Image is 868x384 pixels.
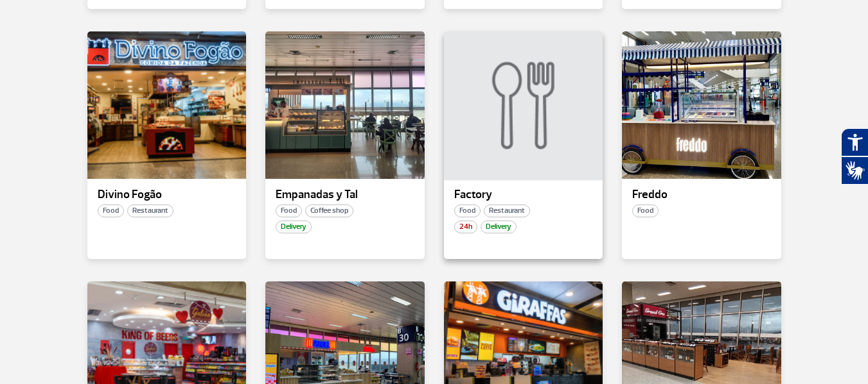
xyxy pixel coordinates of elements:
span: Delivery [276,221,312,233]
p: Divino Fogão [98,188,236,201]
span: Restaurant [127,205,173,217]
p: Empanadas y Tal [276,188,414,201]
span: Food [454,205,481,217]
p: Freddo [632,188,771,201]
button: Abrir recursos assistivos. [841,128,868,156]
span: Restaurant [484,205,530,217]
span: Food [632,205,659,217]
span: Food [276,205,302,217]
span: Food [98,205,124,217]
button: Abrir tradutor de língua de sinais. [841,156,868,185]
span: 24h [454,221,477,233]
p: Factory [454,188,593,201]
span: Delivery [481,221,517,233]
div: Plugin de acessibilidade da Hand Talk. [841,128,868,185]
span: Coffee shop [305,205,353,217]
